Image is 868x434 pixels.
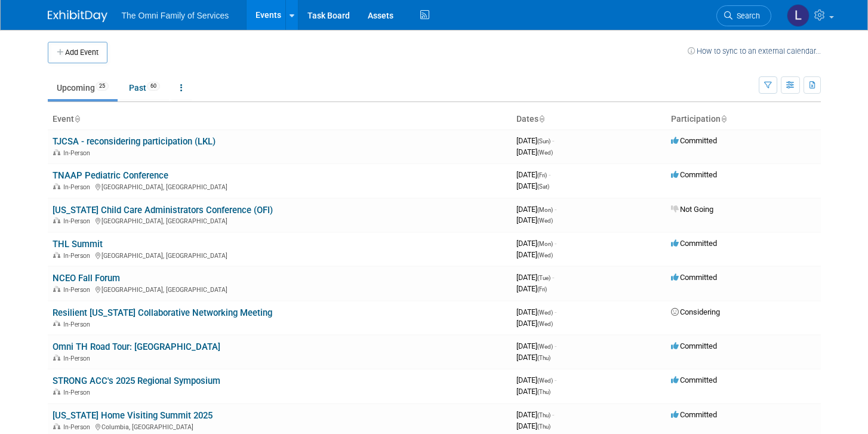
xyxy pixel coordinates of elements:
div: [GEOGRAPHIC_DATA], [GEOGRAPHIC_DATA] [53,181,507,191]
img: In-Person Event [53,252,60,258]
span: Search [732,11,760,20]
div: Columbia, [GEOGRAPHIC_DATA] [53,421,507,431]
span: (Thu) [537,412,550,418]
span: In-Person [63,286,94,294]
a: Resilient [US_STATE] Collaborative Networking Meeting [53,307,272,318]
span: [DATE] [516,387,550,396]
span: [DATE] [516,181,549,190]
span: [DATE] [516,250,553,259]
span: Committed [671,273,717,282]
img: Lauren Ryan [787,4,809,27]
span: [DATE] [516,353,550,362]
span: (Wed) [537,321,553,327]
img: In-Person Event [53,217,60,223]
span: (Wed) [537,217,553,224]
span: (Fri) [537,172,547,178]
span: - [555,375,556,384]
a: NCEO Fall Forum [53,273,120,284]
a: Search [716,5,771,26]
span: [DATE] [516,147,553,156]
div: [GEOGRAPHIC_DATA], [GEOGRAPHIC_DATA] [53,284,507,294]
span: (Tue) [537,275,550,281]
span: (Fri) [537,286,547,293]
span: [DATE] [516,410,554,419]
div: [GEOGRAPHIC_DATA], [GEOGRAPHIC_DATA] [53,250,507,260]
span: [DATE] [516,375,556,384]
span: - [552,136,554,145]
img: In-Person Event [53,389,60,395]
span: In-Person [63,321,94,328]
span: The Omni Family of Services [122,11,229,20]
span: [DATE] [516,216,553,224]
span: [DATE] [516,284,547,293]
span: (Mon) [537,207,553,213]
a: THL Summit [53,239,103,250]
span: 60 [147,82,160,91]
span: [DATE] [516,239,556,248]
span: (Sun) [537,138,550,144]
a: Past60 [120,76,169,99]
a: TNAAP Pediatric Conference [53,170,168,181]
div: [GEOGRAPHIC_DATA], [GEOGRAPHIC_DATA] [53,216,507,225]
a: Upcoming25 [48,76,118,99]
span: 25 [96,82,109,91]
a: Sort by Participation Type [721,114,727,124]
span: (Mon) [537,241,553,247]
img: In-Person Event [53,286,60,292]
span: Committed [671,410,717,419]
span: (Thu) [537,423,550,430]
span: [DATE] [516,307,556,316]
span: - [555,307,556,316]
span: - [552,410,554,419]
th: Participation [666,109,821,130]
span: Committed [671,375,717,384]
span: (Thu) [537,389,550,395]
span: [DATE] [516,341,556,350]
span: [DATE] [516,136,554,145]
span: - [555,205,556,214]
span: (Wed) [537,252,553,258]
img: In-Person Event [53,183,60,189]
span: (Wed) [537,309,553,316]
span: [DATE] [516,319,553,328]
img: In-Person Event [53,321,60,327]
span: (Wed) [537,377,553,384]
span: (Wed) [537,343,553,350]
span: [DATE] [516,421,550,430]
a: Omni TH Road Tour: [GEOGRAPHIC_DATA] [53,341,220,352]
span: [DATE] [516,205,556,214]
a: [US_STATE] Home Visiting Summit 2025 [53,410,213,421]
span: Committed [671,239,717,248]
span: Committed [671,136,717,145]
span: Committed [671,170,717,179]
img: In-Person Event [53,423,60,429]
span: (Thu) [537,355,550,361]
span: In-Person [63,252,94,260]
span: In-Person [63,149,94,157]
th: Event [48,109,512,130]
span: - [555,341,556,350]
a: How to sync to an external calendar... [688,47,821,56]
span: In-Person [63,217,94,225]
span: Considering [671,307,720,316]
th: Dates [512,109,666,130]
img: In-Person Event [53,149,60,155]
a: Sort by Event Name [74,114,80,124]
span: (Wed) [537,149,553,156]
span: - [555,239,556,248]
span: In-Person [63,423,94,431]
span: [DATE] [516,170,550,179]
img: ExhibitDay [48,10,107,22]
span: In-Person [63,389,94,396]
a: Sort by Start Date [538,114,544,124]
span: In-Person [63,183,94,191]
span: In-Person [63,355,94,362]
span: (Sat) [537,183,549,190]
a: STRONG ACC's 2025 Regional Symposium [53,375,220,386]
span: - [552,273,554,282]
img: In-Person Event [53,355,60,361]
a: [US_STATE] Child Care Administrators Conference (OFI) [53,205,273,216]
span: - [549,170,550,179]
a: TJCSA - reconsidering participation (LKL) [53,136,216,147]
span: [DATE] [516,273,554,282]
